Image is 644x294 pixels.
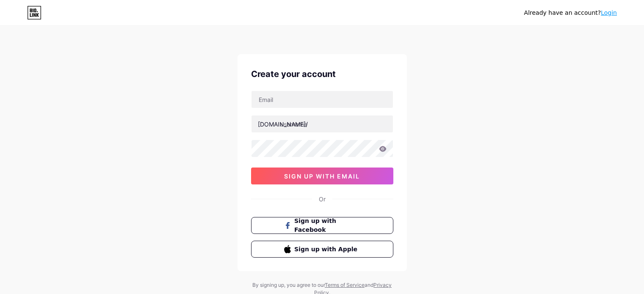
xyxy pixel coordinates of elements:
span: sign up with email [284,173,360,180]
button: Sign up with Apple [251,241,393,258]
div: Or [319,195,326,203]
a: Terms of Service [325,282,365,288]
input: Email [252,91,393,108]
a: Login [601,9,617,16]
button: sign up with email [251,168,393,184]
input: username [252,115,393,132]
div: [DOMAIN_NAME]/ [258,120,308,129]
span: Sign up with Facebook [294,217,360,234]
span: Sign up with Apple [294,245,360,254]
button: Sign up with Facebook [251,217,393,234]
div: Already have an account? [524,8,617,17]
div: Create your account [251,68,393,80]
